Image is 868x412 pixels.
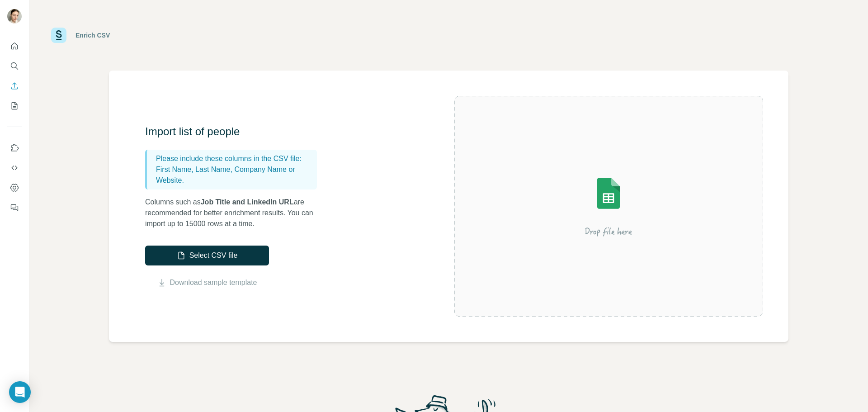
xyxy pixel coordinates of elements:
button: Quick start [7,38,22,54]
p: Columns such as are recommended for better enrichment results. You can import up to 15000 rows at... [145,197,326,229]
button: Dashboard [7,180,22,196]
button: Enrich CSV [7,78,22,94]
button: Select CSV file [145,246,269,265]
button: Use Surfe API [7,160,22,176]
button: Search [7,58,22,74]
p: Please include these columns in the CSV file: [156,153,313,164]
p: First Name, Last Name, Company Name or Website. [156,164,313,186]
h3: Import list of people [145,124,326,139]
img: Avatar [7,9,22,24]
div: Enrich CSV [75,31,110,40]
button: My lists [7,98,22,114]
a: Download sample template [170,277,257,288]
span: Job Title and LinkedIn URL [201,198,294,206]
button: Feedback [7,199,22,216]
img: Surfe Illustration - Drop file here or select below [527,152,690,260]
img: Surfe Logo [51,28,66,43]
button: Download sample template [145,277,269,288]
button: Use Surfe on LinkedIn [7,140,22,156]
div: Open Intercom Messenger [9,381,31,403]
